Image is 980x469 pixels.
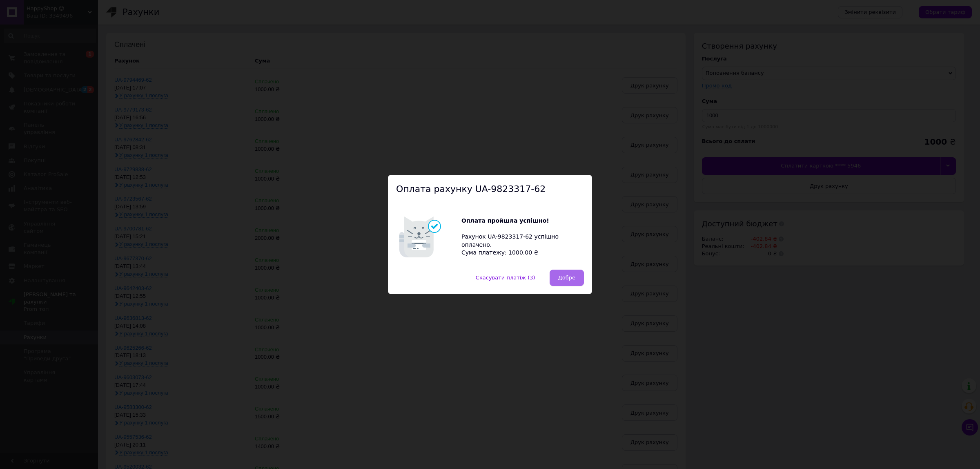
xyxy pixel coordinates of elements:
[558,275,575,281] span: Добре
[461,217,549,224] b: Оплата пройшла успішно!
[388,175,592,204] div: Оплата рахунку UA-9823317-62
[476,275,535,281] span: Скасувати платіж (3)
[467,270,544,286] button: Скасувати платіж (3)
[396,212,461,261] img: Котик говорить Оплата пройшла успішно!
[461,217,584,257] div: Рахунок UA-9823317-62 успішно оплачено. Сума платежу: 1000.00 ₴
[550,270,584,286] button: Добре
